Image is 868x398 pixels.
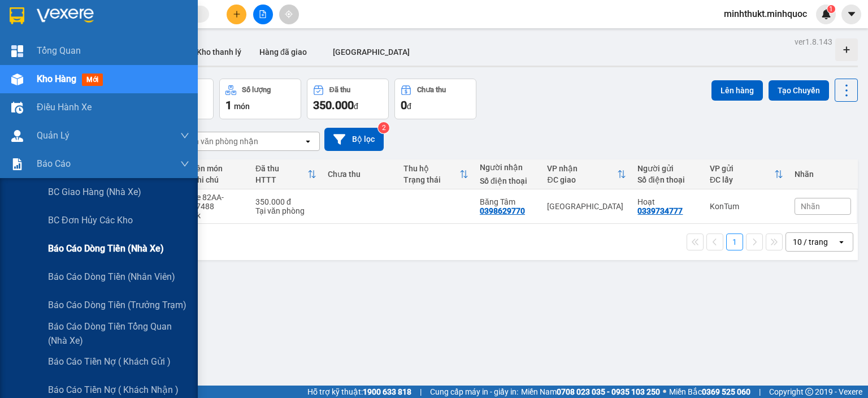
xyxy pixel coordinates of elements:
[255,175,307,184] div: HTTT
[827,5,835,13] sup: 1
[354,102,358,111] span: đ
[37,44,81,58] span: Tổng Quan
[795,36,832,48] div: ver 1.8.143
[37,157,71,171] span: Báo cáo
[398,159,474,189] th: Toggle SortBy
[637,206,683,215] div: 0339734777
[11,130,23,142] img: warehouse-icon
[710,164,774,173] div: VP gửi
[255,206,316,215] div: Tại văn phòng
[48,213,133,227] span: BC đơn hủy các kho
[704,159,789,189] th: Toggle SortBy
[702,387,750,396] strong: 0369 525 060
[307,79,389,119] button: Đã thu350.000đ
[192,164,244,173] div: Tên món
[378,122,389,133] sup: 2
[188,38,250,66] button: Kho thanh lý
[669,386,750,398] span: Miền Bắc
[480,206,525,215] div: 0398629770
[420,386,422,398] span: |
[192,193,244,211] div: Xe 82AA-07488
[547,175,617,184] div: ĐC giao
[403,175,459,184] div: Trạng thái
[407,102,411,111] span: đ
[480,197,536,206] div: Băng Tâm
[329,86,350,94] div: Đã thu
[801,202,820,211] span: Nhãn
[225,98,232,112] span: 1
[793,236,828,248] div: 10 / trang
[401,98,407,112] span: 0
[285,10,293,18] span: aim
[250,159,322,189] th: Toggle SortBy
[333,47,410,57] span: [GEOGRAPHIC_DATA]
[547,164,617,173] div: VP nhận
[637,164,698,173] div: Người gửi
[313,98,354,112] span: 350.000
[192,175,244,184] div: Ghi chú
[663,390,666,394] span: ⚪️
[557,387,660,396] strong: 0708 023 035 - 0935 103 250
[227,5,246,24] button: plus
[394,79,476,119] button: Chưa thu0đ
[255,164,307,173] div: Đã thu
[521,386,660,398] span: Miền Nam
[48,241,164,256] span: Báo cáo dòng tiền (nhà xe)
[219,79,301,119] button: Số lượng1món
[255,197,316,206] div: 350.000 đ
[11,158,23,170] img: solution-icon
[180,131,189,140] span: down
[37,128,70,142] span: Quản Lý
[769,80,829,101] button: Tạo Chuyến
[234,102,250,111] span: món
[259,10,267,18] span: file-add
[307,386,411,398] span: Hỗ trợ kỹ thuật:
[328,170,393,179] div: Chưa thu
[710,202,783,211] div: KonTum
[541,159,632,189] th: Toggle SortBy
[847,9,857,19] span: caret-down
[192,211,244,220] div: Ck
[279,5,299,24] button: aim
[242,86,271,94] div: Số lượng
[480,163,536,172] div: Người nhận
[726,233,743,250] button: 1
[430,386,518,398] span: Cung cấp máy in - giấy in:
[637,197,698,206] div: Hoạt
[250,38,316,66] button: Hàng đã giao
[233,10,241,18] span: plus
[715,7,816,21] span: minhthukt.minhquoc
[180,159,189,168] span: down
[841,5,861,24] button: caret-down
[11,73,23,85] img: warehouse-icon
[759,386,761,398] span: |
[10,7,24,24] img: logo-vxr
[710,175,774,184] div: ĐC lấy
[48,298,186,312] span: Báo cáo dòng tiền (trưởng trạm)
[48,383,179,397] span: Báo cáo tiền nợ ( khách nhận )
[48,185,141,199] span: BC giao hàng (nhà xe)
[180,136,258,147] div: Chọn văn phòng nhận
[480,176,536,185] div: Số điện thoại
[48,270,175,284] span: Báo cáo dòng tiền (nhân viên)
[837,237,846,246] svg: open
[821,9,831,19] img: icon-new-feature
[37,100,92,114] span: Điều hành xe
[303,137,313,146] svg: open
[11,45,23,57] img: dashboard-icon
[324,128,384,151] button: Bộ lọc
[711,80,763,101] button: Lên hàng
[547,202,626,211] div: [GEOGRAPHIC_DATA]
[82,73,103,86] span: mới
[48,319,189,348] span: Báo cáo dòng tiền tổng quan (nhà xe)
[805,388,813,396] span: copyright
[637,175,698,184] div: Số điện thoại
[37,73,76,84] span: Kho hàng
[48,354,171,369] span: Báo cáo tiền nợ ( khách gửi )
[253,5,273,24] button: file-add
[835,38,858,61] div: Tạo kho hàng mới
[363,387,411,396] strong: 1900 633 818
[11,102,23,114] img: warehouse-icon
[417,86,446,94] div: Chưa thu
[403,164,459,173] div: Thu hộ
